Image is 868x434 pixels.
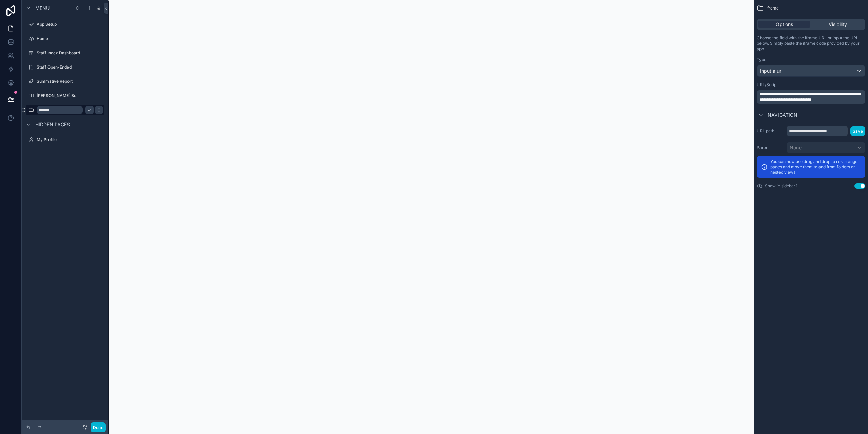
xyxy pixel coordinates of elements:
[757,145,784,150] label: Parent
[35,5,50,12] span: Menu
[37,22,103,27] label: App Setup
[766,5,779,11] span: Iframe
[757,128,784,134] label: URL path
[26,90,104,101] a: [PERSON_NAME] Bot
[35,121,70,128] span: Hidden pages
[757,65,865,77] button: Input a url
[787,142,865,153] button: None
[91,422,106,432] button: Done
[37,64,103,70] label: Staff Open-Ended
[770,159,861,175] p: You can now use drag and drop to re-arrange pages and move them to and from folders or nested views
[768,112,797,118] span: Navigation
[26,48,104,58] a: Staff Index Dashboard
[757,57,766,62] label: Type
[26,134,104,145] a: My Profile
[765,183,797,189] label: Show in sidebar?
[757,90,865,104] div: scrollable content
[829,21,847,28] span: Visibility
[850,126,865,136] button: Save
[37,50,103,56] label: Staff Index Dashboard
[776,21,793,28] span: Options
[790,144,802,151] span: None
[26,62,104,73] a: Staff Open-Ended
[37,36,103,41] label: Home
[26,33,104,44] a: Home
[26,19,104,30] a: App Setup
[757,35,865,52] p: Choose the field with the iframe URL or input the URL below. Simply paste the iframe code provide...
[37,79,103,84] label: Summative Report
[37,93,103,98] label: [PERSON_NAME] Bot
[37,137,103,143] label: My Profile
[757,82,778,88] label: URL/Script
[26,76,104,87] a: Summative Report
[760,68,782,74] span: Input a url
